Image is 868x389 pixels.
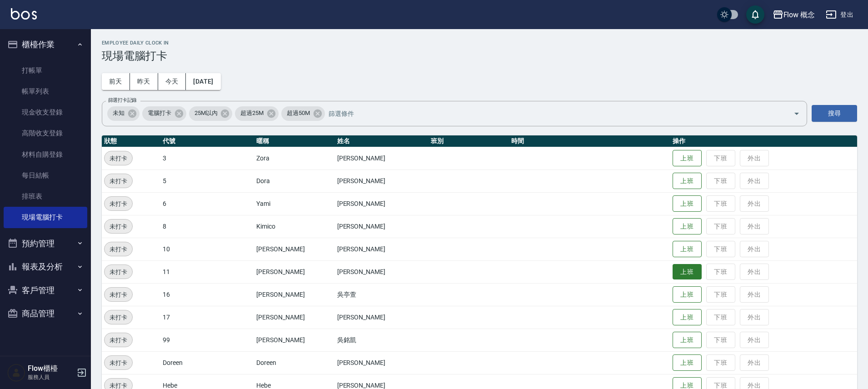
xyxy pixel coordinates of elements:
[160,170,254,192] td: 5
[189,106,233,121] div: 25M以內
[142,106,186,121] div: 電腦打卡
[160,192,254,215] td: 6
[4,144,87,165] a: 材料自購登錄
[673,286,702,303] button: 上班
[105,244,132,254] span: 未打卡
[102,50,857,62] h3: 現場電腦打卡
[281,109,315,118] span: 超過50M
[107,109,130,118] span: 未知
[789,106,804,121] button: Open
[4,165,87,186] a: 每日結帳
[102,40,857,46] h2: Employee Daily Clock In
[281,106,325,121] div: 超過50M
[160,283,254,306] td: 16
[142,109,177,118] span: 電腦打卡
[335,135,429,147] th: 姓名
[189,109,223,118] span: 25M以內
[509,135,670,147] th: 時間
[28,364,74,373] h5: Flow櫃檯
[746,5,764,24] button: save
[673,309,702,326] button: 上班
[160,260,254,283] td: 11
[335,215,429,238] td: [PERSON_NAME]
[28,373,74,381] p: 服務人員
[235,106,279,121] div: 超過25M
[254,215,334,238] td: Kimico
[673,241,702,258] button: 上班
[108,97,137,104] label: 篩選打卡記錄
[326,105,778,121] input: 篩選條件
[429,135,509,147] th: 班別
[158,73,186,90] button: 今天
[130,73,158,90] button: 昨天
[822,6,857,23] button: 登出
[160,329,254,351] td: 99
[670,135,857,147] th: 操作
[673,264,702,280] button: 上班
[254,135,334,147] th: 暱稱
[105,358,132,368] span: 未打卡
[4,186,87,207] a: 排班表
[254,147,334,170] td: Zora
[160,351,254,374] td: Doreen
[254,283,334,306] td: [PERSON_NAME]
[4,302,87,325] button: 商品管理
[4,60,87,81] a: 打帳單
[335,147,429,170] td: [PERSON_NAME]
[673,354,702,371] button: 上班
[160,147,254,170] td: 3
[105,222,132,231] span: 未打卡
[335,283,429,306] td: 吳亭萱
[254,238,334,260] td: [PERSON_NAME]
[254,170,334,192] td: Dora
[105,176,132,186] span: 未打卡
[335,329,429,351] td: 吳銘凱
[4,33,87,56] button: 櫃檯作業
[102,135,160,147] th: 狀態
[160,238,254,260] td: 10
[673,195,702,212] button: 上班
[783,9,815,20] div: Flow 概念
[812,105,857,122] button: 搜尋
[335,351,429,374] td: [PERSON_NAME]
[769,5,819,24] button: Flow 概念
[335,260,429,283] td: [PERSON_NAME]
[4,207,87,228] a: 現場電腦打卡
[105,199,132,209] span: 未打卡
[335,170,429,192] td: [PERSON_NAME]
[102,73,130,90] button: 前天
[235,109,269,118] span: 超過25M
[105,335,132,345] span: 未打卡
[107,106,140,121] div: 未知
[673,150,702,167] button: 上班
[160,306,254,329] td: 17
[254,351,334,374] td: Doreen
[7,364,25,382] img: Person
[335,238,429,260] td: [PERSON_NAME]
[4,81,87,102] a: 帳單列表
[105,154,132,163] span: 未打卡
[673,173,702,190] button: 上班
[160,215,254,238] td: 8
[335,192,429,215] td: [PERSON_NAME]
[254,260,334,283] td: [PERSON_NAME]
[254,306,334,329] td: [PERSON_NAME]
[160,135,254,147] th: 代號
[11,8,37,20] img: Logo
[4,232,87,255] button: 預約管理
[4,123,87,144] a: 高階收支登錄
[105,267,132,277] span: 未打卡
[254,192,334,215] td: Yami
[186,73,220,90] button: [DATE]
[4,102,87,123] a: 現金收支登錄
[4,255,87,279] button: 報表及分析
[673,332,702,349] button: 上班
[105,313,132,322] span: 未打卡
[673,218,702,235] button: 上班
[4,279,87,302] button: 客戶管理
[105,290,132,299] span: 未打卡
[254,329,334,351] td: [PERSON_NAME]
[335,306,429,329] td: [PERSON_NAME]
